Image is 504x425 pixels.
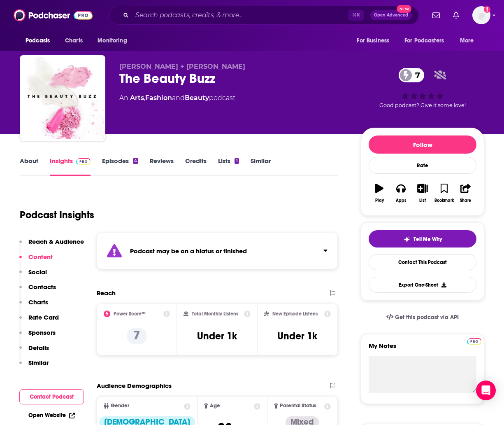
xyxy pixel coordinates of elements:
[114,311,146,317] h2: Power Score™
[369,277,476,293] button: Export One-Sheet
[399,33,456,49] button: open menu
[109,6,419,25] div: Search podcasts, credits, & more...
[14,7,93,23] img: Podchaser - Follow, Share and Rate Podcasts
[413,236,442,243] span: Tell Me Why
[19,298,48,313] button: Charts
[19,389,84,404] button: Contact Podcast
[28,298,48,306] p: Charts
[172,94,185,102] span: and
[20,209,94,221] h1: Podcast Insights
[197,330,237,342] h3: Under 1k
[19,268,47,283] button: Social
[28,268,47,276] p: Social
[455,178,476,208] button: Share
[218,157,239,176] a: Lists1
[130,94,144,102] a: Arts
[210,403,220,409] span: Age
[434,198,454,203] div: Bookmark
[460,35,474,47] span: More
[111,403,129,409] span: Gender
[144,94,145,102] span: ,
[98,35,127,47] span: Monitoring
[50,157,91,176] a: InsightsPodchaser Pro
[407,68,424,82] span: 7
[133,158,138,164] div: 4
[272,311,318,317] h2: New Episode Listens
[251,157,271,176] a: Similar
[412,178,433,208] button: List
[369,254,476,270] a: Contact This Podcast
[19,344,49,359] button: Details
[369,157,476,174] div: Rate
[20,157,38,176] a: About
[433,178,455,208] button: Bookmark
[65,35,83,47] span: Charts
[357,35,389,47] span: For Business
[369,135,476,154] button: Follow
[127,328,147,344] p: 7
[28,253,53,261] p: Content
[484,6,490,13] svg: Add a profile image
[472,6,490,24] img: User Profile
[130,247,247,255] strong: Podcast may be on a hiatus or finished
[351,33,399,49] button: open menu
[395,314,459,321] span: Get this podcast via API
[97,289,116,297] h2: Reach
[419,198,426,203] div: List
[132,9,348,22] input: Search podcasts, credits, & more...
[21,57,104,139] img: The Beauty Buzz
[20,33,60,49] button: open menu
[467,338,481,345] img: Podchaser Pro
[348,10,364,21] span: ⌘ K
[19,329,56,344] button: Sponsors
[280,403,316,409] span: Parental Status
[390,178,411,208] button: Apps
[404,236,410,243] img: tell me why sparkle
[185,94,209,102] a: Beauty
[277,330,317,342] h3: Under 1k
[28,344,49,352] p: Details
[19,283,56,298] button: Contacts
[28,283,56,291] p: Contacts
[28,359,49,367] p: Similar
[19,238,84,253] button: Reach & Audience
[361,63,484,114] div: 7Good podcast? Give it some love!
[119,93,235,103] div: An podcast
[374,13,408,17] span: Open Advanced
[192,311,238,317] h2: Total Monthly Listens
[97,233,338,269] section: Click to expand status details
[102,157,138,176] a: Episodes4
[60,33,88,49] a: Charts
[19,313,59,329] button: Rate Card
[404,35,444,47] span: For Podcasters
[92,33,137,49] button: open menu
[26,35,50,47] span: Podcasts
[454,33,484,49] button: open menu
[472,6,490,24] span: Logged in as sarahhallprinc
[369,342,476,356] label: My Notes
[399,68,424,82] a: 7
[145,94,172,102] a: Fashion
[429,8,443,22] a: Show notifications dropdown
[235,158,239,164] div: 1
[460,198,471,203] div: Share
[397,5,411,13] span: New
[467,337,481,345] a: Pro website
[185,157,207,176] a: Credits
[450,8,462,22] a: Show notifications dropdown
[380,307,465,327] a: Get this podcast via API
[375,198,384,203] div: Play
[472,6,490,24] button: Show profile menu
[396,198,406,203] div: Apps
[379,102,466,108] span: Good podcast? Give it some love!
[28,313,59,321] p: Rate Card
[76,158,91,165] img: Podchaser Pro
[370,10,412,20] button: Open AdvancedNew
[28,329,56,336] p: Sponsors
[150,157,174,176] a: Reviews
[19,253,53,268] button: Content
[28,238,84,245] p: Reach & Audience
[476,381,496,400] div: Open Intercom Messenger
